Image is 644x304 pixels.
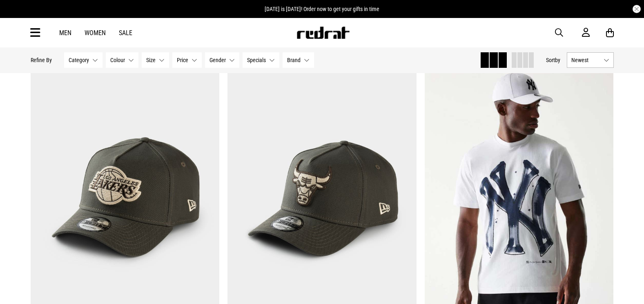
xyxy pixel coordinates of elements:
button: Open LiveChat chat widget [7,3,31,28]
span: Specials [247,57,266,63]
span: [DATE] is [DATE]! Order now to get your gifts in time [265,6,379,12]
button: Newest [567,52,614,68]
a: Sale [119,29,132,37]
span: Colour [110,57,125,63]
button: Category [64,52,103,68]
span: Size [146,57,156,63]
button: Brand [283,52,314,68]
button: Specials [243,52,279,68]
button: Price [172,52,202,68]
img: Redrat logo [296,27,350,39]
a: Men [59,29,71,37]
p: Refine By [31,57,52,63]
button: Size [142,52,169,68]
button: Sortby [546,55,560,65]
button: Gender [205,52,239,68]
span: Category [69,57,89,63]
span: Gender [209,57,226,63]
span: Price [177,57,188,63]
span: by [555,57,560,63]
span: Newest [571,57,600,63]
button: Colour [106,52,138,68]
a: Women [85,29,106,37]
span: Brand [287,57,301,63]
